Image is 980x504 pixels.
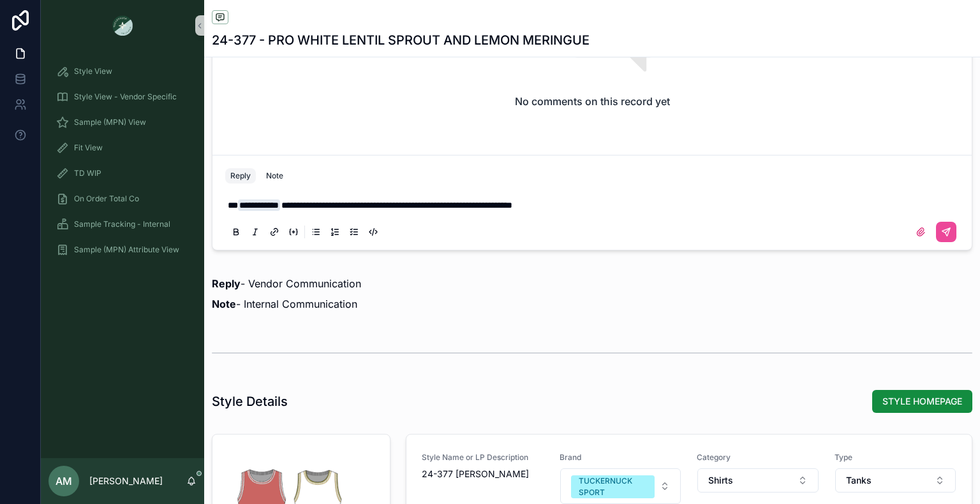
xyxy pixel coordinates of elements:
[48,213,197,236] a: Sample Tracking - Internal
[48,187,197,210] a: On Order Total Co
[48,111,197,134] a: Sample (MPN) View
[48,60,197,83] a: Style View
[846,474,872,487] span: Tanks
[579,475,648,498] div: TUCKERNUCK SPORT
[266,171,283,181] div: Note
[835,468,956,493] button: Select Button
[112,15,133,36] img: App logo
[515,94,670,109] h2: No comments on this record yet
[708,474,733,487] span: Shirts
[212,296,972,312] p: - Internal Communication
[872,390,972,413] button: STYLE HOMEPAGE
[56,473,72,489] span: AM
[74,194,139,204] span: On Order Total Co
[835,452,957,463] span: Type
[212,298,236,310] strong: Note
[74,117,146,127] span: Sample (MPN) View
[48,85,197,108] a: Style View - Vendor Specific
[560,468,681,504] button: Select Button
[41,51,204,278] div: scrollable content
[261,168,288,184] button: Note
[212,31,590,49] h1: 24-377 - PRO WHITE LENTIL SPROUT AND LEMON MERINGUE
[48,162,197,185] a: TD WIP
[697,468,819,493] button: Select Button
[212,392,288,410] h1: Style Details
[560,452,682,463] span: Brand
[74,92,177,102] span: Style View - Vendor Specific
[74,143,103,153] span: Fit View
[48,136,197,159] a: Fit View
[212,277,241,290] strong: Reply
[74,245,179,255] span: Sample (MPN) Attribute View
[212,276,972,291] p: - Vendor Communication
[882,395,962,408] span: STYLE HOMEPAGE
[74,219,170,229] span: Sample Tracking - Internal
[422,468,544,480] span: 24-377 [PERSON_NAME]
[89,475,163,487] p: [PERSON_NAME]
[697,452,819,463] span: Category
[48,238,197,261] a: Sample (MPN) Attribute View
[422,452,544,463] span: Style Name or LP Description
[74,66,112,76] span: Style View
[74,168,101,178] span: TD WIP
[225,168,256,184] button: Reply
